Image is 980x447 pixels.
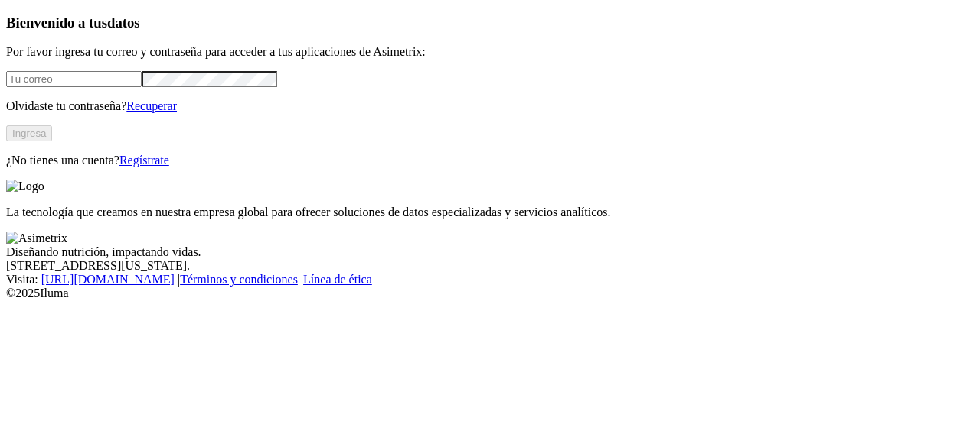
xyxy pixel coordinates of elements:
a: Línea de ética [303,273,372,286]
a: [URL][DOMAIN_NAME] [41,273,175,286]
p: La tecnología que creamos en nuestra empresa global para ofrecer soluciones de datos especializad... [6,206,974,219]
a: Recuperar [126,99,177,112]
h3: Bienvenido a tus [6,15,974,31]
div: [STREET_ADDRESS][US_STATE]. [6,259,974,273]
div: Visita : | | [6,273,974,287]
div: © 2025 Iluma [6,287,974,300]
span: datos [107,15,140,31]
a: Términos y condiciones [180,273,298,286]
img: Asimetrix [6,232,67,245]
p: ¿No tienes una cuenta? [6,154,974,167]
div: Diseñando nutrición, impactando vidas. [6,245,974,259]
a: Regístrate [119,154,169,167]
button: Ingresa [6,125,52,141]
p: Por favor ingresa tu correo y contraseña para acceder a tus aplicaciones de Asimetrix: [6,45,974,59]
input: Tu correo [6,71,142,87]
img: Logo [6,180,44,193]
p: Olvidaste tu contraseña? [6,99,974,113]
